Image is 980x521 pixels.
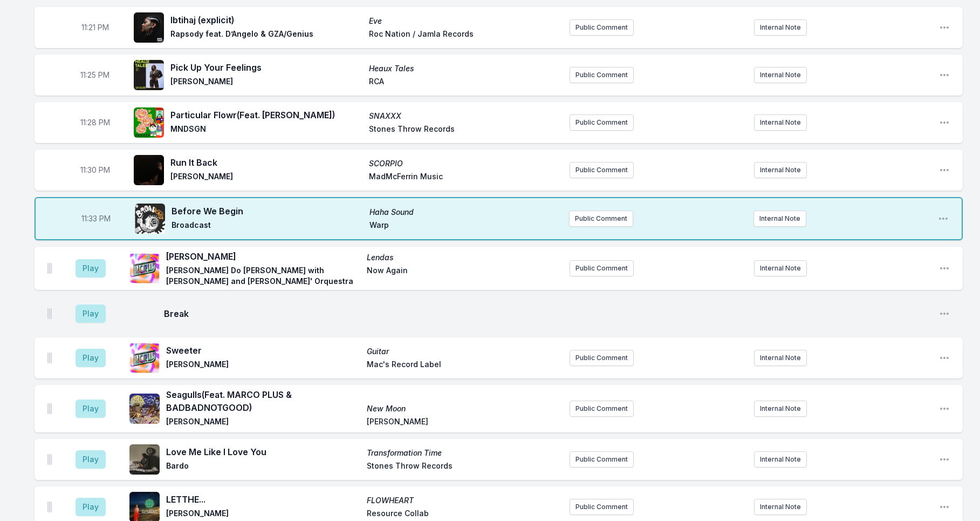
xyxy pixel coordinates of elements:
button: Internal Note [754,67,807,83]
span: Stones Throw Records [369,124,561,137]
span: Rapsody feat. D’Angelo & GZA/Genius [170,29,362,42]
button: Open playlist item options [939,117,950,128]
img: Heaux Tales [134,60,164,90]
img: Haha Sound [135,204,165,234]
button: Internal Note [753,211,806,227]
span: SCORPIO [369,158,561,169]
span: Bardo [166,461,360,473]
span: [PERSON_NAME] Do [PERSON_NAME] with [PERSON_NAME] and [PERSON_NAME]' Orquestra [166,265,360,287]
span: [PERSON_NAME] [170,76,362,89]
span: MadMcFerrin Music [369,171,561,184]
button: Play [76,498,106,516]
span: Break [164,307,930,320]
button: Public Comment [570,499,634,515]
button: Public Comment [570,162,634,178]
span: [PERSON_NAME] [166,508,360,521]
button: Open playlist item options [938,213,949,224]
span: MNDSGN [170,124,362,137]
span: [PERSON_NAME] [166,250,360,263]
img: Guitar [129,343,160,373]
button: Internal Note [754,162,807,178]
span: [PERSON_NAME] [166,416,360,429]
span: Now Again [367,265,561,287]
img: Lendas [129,253,160,283]
button: Public Comment [569,211,633,227]
span: Love Me Like I Love You [166,445,360,458]
button: Internal Note [754,114,807,131]
button: Play [76,349,106,367]
button: Play [76,305,106,323]
span: [PERSON_NAME] [166,359,360,372]
button: Open playlist item options [939,165,950,175]
span: Timestamp [80,165,110,175]
button: Public Comment [570,401,634,417]
button: Open playlist item options [939,22,950,33]
img: Drag Handle [47,308,52,319]
button: Internal Note [754,19,807,36]
span: Broadcast [172,220,363,233]
button: Open playlist item options [939,454,950,465]
button: Open playlist item options [939,353,950,363]
span: SNAXXX [369,111,561,121]
img: New Moon [129,394,160,424]
span: Pick Up Your Feelings [170,61,362,74]
button: Open playlist item options [939,502,950,512]
button: Public Comment [570,260,634,276]
button: Public Comment [570,19,634,36]
img: Drag Handle [47,454,52,465]
img: Drag Handle [47,353,52,363]
button: Play [76,400,106,418]
span: Run It Back [170,156,362,169]
button: Play [76,259,106,278]
button: Internal Note [754,350,807,366]
button: Open playlist item options [939,403,950,414]
img: Eve [134,12,164,43]
span: RCA [369,76,561,89]
span: Heaux Tales [369,63,561,74]
button: Open playlist item options [939,263,950,274]
span: Timestamp [80,117,110,128]
span: [PERSON_NAME] [367,416,561,429]
span: Seagulls (Feat. MARCO PLUS & BADBADNOTGOOD) [166,388,360,414]
span: Transformation Time [367,448,561,458]
span: Timestamp [81,22,109,33]
button: Internal Note [754,260,807,276]
span: Before We Begin [172,205,363,218]
span: Guitar [367,346,561,357]
button: Public Comment [570,67,634,83]
button: Public Comment [570,114,634,131]
button: Public Comment [570,451,634,468]
button: Internal Note [754,401,807,417]
span: Eve [369,16,561,26]
img: Drag Handle [47,403,52,414]
img: SCORPIO [134,155,164,185]
span: Particular Flowr (Feat. [PERSON_NAME]) [170,109,362,121]
span: LETTHE... [166,493,360,506]
span: Mac's Record Label [367,359,561,372]
button: Play [76,450,106,469]
img: SNAXXX [134,107,164,138]
span: Haha Sound [369,207,561,218]
button: Internal Note [754,451,807,468]
span: Lendas [367,252,561,263]
img: Transformation Time [129,444,160,475]
button: Public Comment [570,350,634,366]
span: Roc Nation / Jamla Records [369,29,561,42]
span: Resource Collab [367,508,561,521]
span: FLOWHEART [367,495,561,506]
span: Ibtihaj (explicit) [170,13,362,26]
span: Timestamp [80,70,109,80]
span: Stones Throw Records [367,461,561,473]
span: [PERSON_NAME] [170,171,362,184]
button: Internal Note [754,499,807,515]
img: Drag Handle [47,263,52,274]
span: New Moon [367,403,561,414]
span: Warp [369,220,561,233]
button: Open playlist item options [939,308,950,319]
img: Drag Handle [47,502,52,512]
span: Timestamp [81,213,111,224]
button: Open playlist item options [939,70,950,80]
span: Sweeter [166,344,360,357]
